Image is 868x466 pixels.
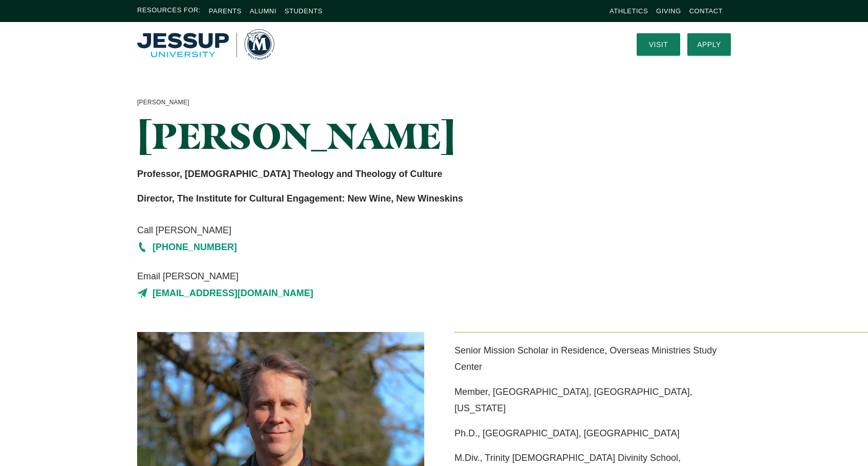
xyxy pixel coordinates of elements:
span: Email [PERSON_NAME] [137,268,527,284]
p: Member, [GEOGRAPHIC_DATA], [GEOGRAPHIC_DATA], [US_STATE] [454,384,731,417]
a: [PERSON_NAME] [137,97,189,108]
p: Senior Mission Scholar in Residence, Overseas Ministries Study Center [454,342,731,375]
span: Call [PERSON_NAME] [137,222,527,238]
a: Visit [637,33,680,56]
a: Home [137,29,274,60]
strong: Professor, [DEMOGRAPHIC_DATA] Theology and Theology of Culture [137,169,442,179]
h1: [PERSON_NAME] [137,116,527,156]
a: Giving [656,7,681,15]
a: Alumni [250,7,276,15]
a: [PHONE_NUMBER] [137,239,527,255]
strong: Director, The Institute for Cultural Engagement: New Wine, New Wineskins [137,193,463,204]
p: Ph.D., [GEOGRAPHIC_DATA], [GEOGRAPHIC_DATA] [454,425,731,441]
a: Apply [687,33,731,56]
img: Multnomah University Logo [137,29,274,60]
a: Athletics [610,7,648,15]
a: Parents [209,7,242,15]
span: Resources For: [137,5,201,17]
a: Students [285,7,322,15]
a: Contact [689,7,723,15]
a: [EMAIL_ADDRESS][DOMAIN_NAME] [137,285,527,301]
